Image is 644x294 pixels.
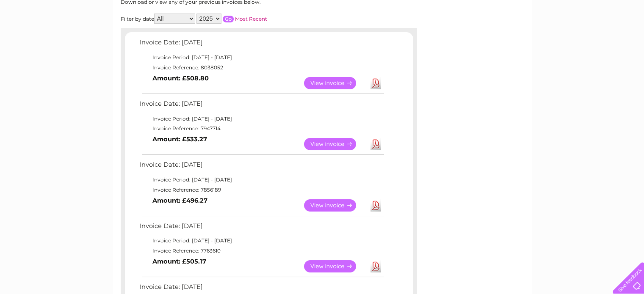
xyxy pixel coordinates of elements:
[304,199,366,212] a: View
[138,37,385,52] td: Invoice Date: [DATE]
[495,36,511,42] a: Water
[138,246,385,256] td: Invoice Reference: 7763610
[616,36,636,42] a: Log out
[588,36,608,42] a: Contact
[138,98,385,114] td: Invoice Date: [DATE]
[484,4,543,15] a: 0333 014 3131
[152,74,209,82] b: Amount: £508.80
[235,16,267,22] a: Most Recent
[540,36,565,42] a: Telecoms
[138,63,385,73] td: Invoice Reference: 8038052
[516,36,535,42] a: Energy
[138,159,385,175] td: Invoice Date: [DATE]
[22,22,66,48] img: logo.png
[570,36,583,42] a: Blog
[152,258,206,265] b: Amount: £505.17
[370,77,381,89] a: Download
[304,77,366,89] a: View
[138,52,385,63] td: Invoice Period: [DATE] - [DATE]
[138,236,385,246] td: Invoice Period: [DATE] - [DATE]
[152,197,207,204] b: Amount: £496.27
[152,135,207,143] b: Amount: £533.27
[121,14,343,24] div: Filter by date
[138,185,385,195] td: Invoice Reference: 7856189
[370,199,381,212] a: Download
[138,114,385,124] td: Invoice Period: [DATE] - [DATE]
[304,260,366,272] a: View
[370,260,381,272] a: Download
[304,138,366,150] a: View
[138,220,385,236] td: Invoice Date: [DATE]
[138,175,385,185] td: Invoice Period: [DATE] - [DATE]
[122,5,522,41] div: Clear Business is a trading name of Verastar Limited (registered in [GEOGRAPHIC_DATA] No. 3667643...
[138,124,385,134] td: Invoice Reference: 7947714
[370,138,381,150] a: Download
